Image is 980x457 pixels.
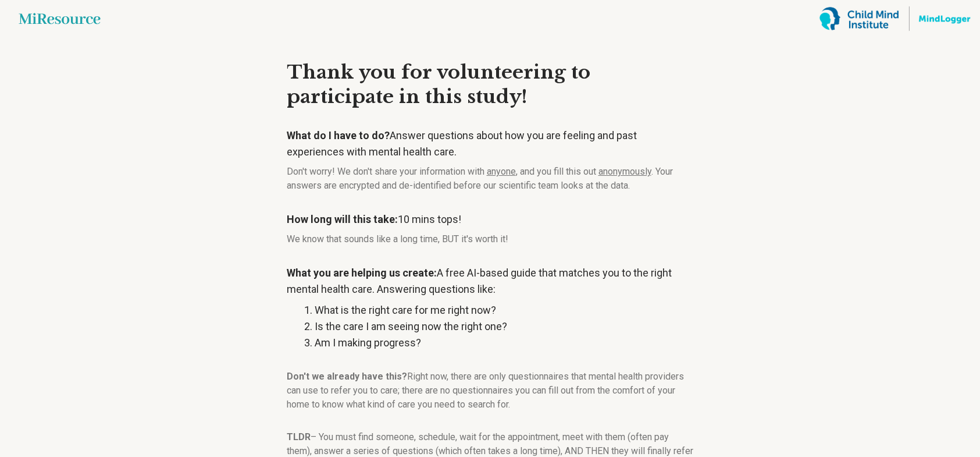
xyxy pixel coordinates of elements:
li: Am I making progress? [315,335,694,351]
strong: What do I have to do? [287,129,390,141]
span: anyone [487,166,516,177]
strong: What you are helping us create: [287,267,437,279]
p: Don't worry! We don't share your information with , and you fill this out . Your answers are encr... [287,165,694,193]
strong: TLDR [287,431,311,442]
li: What is the right care for me right now? [315,302,694,318]
span: anonymously [598,166,651,177]
strong: Don't we already have this? [287,371,407,382]
h3: Thank you for volunteering to participate in this study! [287,61,694,109]
p: 10 mins tops! [287,211,694,228]
p: Right now, there are only questionnaires that mental health providers can use to refer you to car... [287,370,694,412]
strong: How long will this take: [287,213,398,225]
p: Answer questions about how you are feeling and past experiences with mental health care. [287,127,694,160]
li: Is the care I am seeing now the right one? [315,318,694,335]
p: We know that sounds like a long time, BUT it's worth it! [287,232,694,246]
p: A free AI-based guide that matches you to the right mental health care. Answering questions like: [287,265,694,297]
